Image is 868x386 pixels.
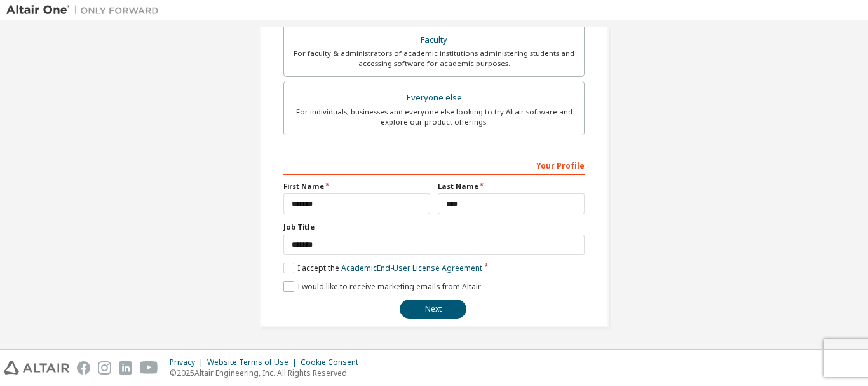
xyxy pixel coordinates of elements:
img: youtube.svg [140,361,158,375]
label: I would like to receive marketing emails from Altair [283,281,481,292]
img: linkedin.svg [119,361,132,375]
div: Everyone else [292,89,576,107]
div: For faculty & administrators of academic institutions administering students and accessing softwa... [292,48,576,69]
img: instagram.svg [98,361,111,375]
label: Job Title [283,222,585,232]
div: Faculty [292,31,576,49]
label: I accept the [283,263,482,273]
label: Last Name [438,181,585,191]
a: Academic End-User License Agreement [341,263,482,273]
button: Next [400,300,466,319]
img: facebook.svg [77,361,90,375]
div: Your Profile [283,155,585,175]
div: Website Terms of Use [207,357,301,368]
p: © 2025 Altair Engineering, Inc. All Rights Reserved. [170,368,366,378]
div: Privacy [170,357,207,368]
img: altair_logo.svg [4,361,69,375]
img: Altair One [6,4,165,17]
label: First Name [283,181,430,191]
div: Cookie Consent [301,357,366,368]
div: For individuals, businesses and everyone else looking to try Altair software and explore our prod... [292,107,576,127]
